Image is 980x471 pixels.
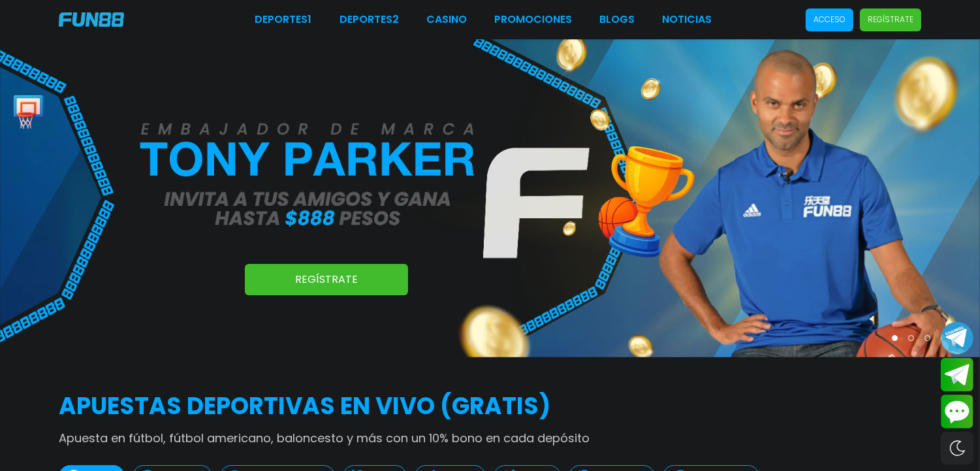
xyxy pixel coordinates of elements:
[494,12,572,27] a: Promociones
[941,358,973,392] button: Join telegram
[941,395,973,429] button: Contact customer service
[941,432,973,464] div: Switch theme
[814,14,846,25] p: Acceso
[426,12,467,27] a: CASINO
[662,12,712,27] a: NOTICIAS
[245,264,408,295] a: Regístrate
[941,321,973,355] button: Join telegram channel
[868,14,913,25] p: Regístrate
[255,12,312,27] a: Deportes1
[599,12,635,27] a: BLOGS
[340,12,399,27] a: Deportes2
[59,429,921,447] p: Apuesta en fútbol, fútbol americano, baloncesto y más con un 10% bono en cada depósito
[59,12,124,27] img: Company Logo
[59,389,921,424] h2: APUESTAS DEPORTIVAS EN VIVO (gratis)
